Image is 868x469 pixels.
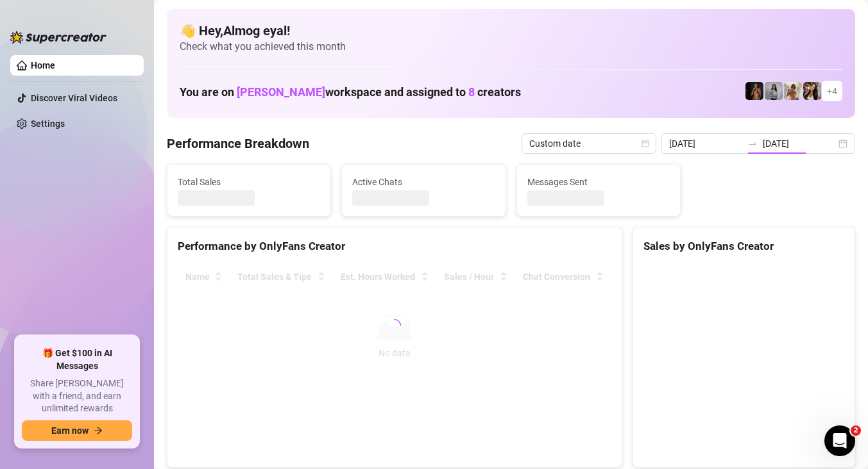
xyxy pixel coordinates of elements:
[180,85,521,99] h1: You are on workspace and assigned to creators
[669,136,742,151] input: Start date
[527,175,670,189] span: Messages Sent
[827,84,837,98] span: + 4
[824,425,855,456] iframe: Intercom live chat
[51,425,89,436] span: Earn now
[22,347,132,372] span: 🎁 Get $100 in AI Messages
[765,82,783,100] img: A
[31,119,65,129] a: Settings
[387,318,402,333] span: loading
[22,420,132,441] button: Earn nowarrow-right
[468,85,475,99] span: 8
[237,85,325,99] span: [PERSON_NAME]
[22,377,132,415] span: Share [PERSON_NAME] with a friend, and earn unlimited rewards
[178,238,611,255] div: Performance by OnlyFans Creator
[180,22,842,40] h4: 👋 Hey, Almog eyal !
[31,93,117,103] a: Discover Viral Videos
[10,31,106,44] img: logo-BBDzfeDw.svg
[747,138,758,149] span: swap-right
[180,40,842,54] span: Check what you achieved this month
[529,134,649,153] span: Custom date
[803,82,821,100] img: AD
[851,425,861,436] span: 2
[747,138,758,149] span: to
[642,140,649,147] span: calendar
[763,136,836,151] input: End date
[94,426,103,435] span: arrow-right
[167,135,309,152] h4: Performance Breakdown
[178,175,320,189] span: Total Sales
[784,82,802,100] img: Green
[745,82,763,100] img: D
[31,60,55,70] a: Home
[352,175,495,189] span: Active Chats
[643,238,844,255] div: Sales by OnlyFans Creator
